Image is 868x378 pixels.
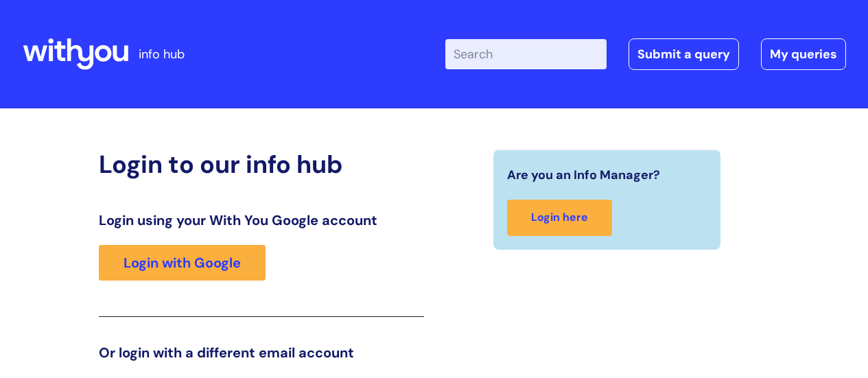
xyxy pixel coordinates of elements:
[445,39,607,69] input: Search
[507,164,660,186] span: Are you an Info Manager?
[99,245,266,281] a: Login with Google
[99,212,424,228] h3: Login using your With You Google account
[761,38,846,70] a: My queries
[507,200,612,236] a: Login here
[99,344,424,361] h3: Or login with a different email account
[139,43,185,65] p: info hub
[99,150,424,179] h2: Login to our info hub
[629,38,739,70] a: Submit a query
